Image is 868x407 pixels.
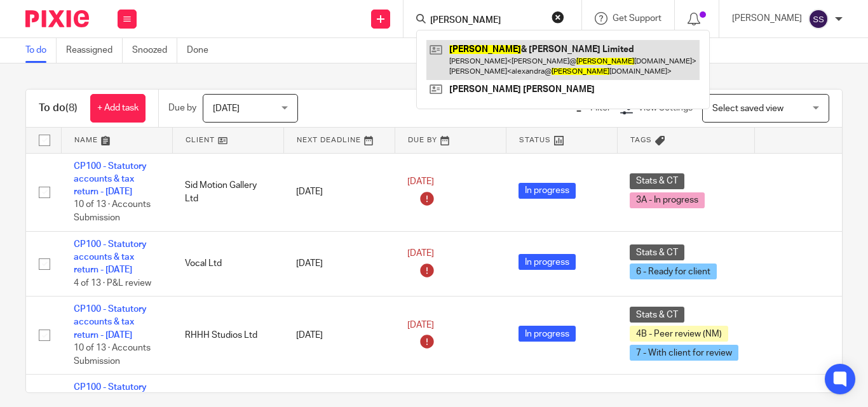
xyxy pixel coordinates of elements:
td: [DATE] [283,153,395,231]
span: Select saved view [712,104,783,113]
td: Sid Motion Gallery Ltd [172,153,283,231]
span: (8) [65,103,78,113]
span: [DATE] [213,104,240,113]
p: Due by [168,102,196,114]
span: 7 - With client for review [630,345,738,361]
span: Stats & CT [630,307,684,323]
img: svg%3E [808,9,829,29]
span: In progress [519,326,576,342]
span: [DATE] [407,321,434,330]
span: 3A - In progress [630,192,705,208]
a: + Add task [90,94,146,123]
td: Vocal Ltd [172,231,283,297]
span: In progress [519,254,576,270]
a: CP100 - Statutory accounts & tax return - [DATE] [74,162,147,197]
span: Get Support [613,14,661,23]
h1: To do [39,102,78,115]
span: 4 of 13 · P&L review [74,279,151,288]
span: [DATE] [407,177,434,186]
span: 10 of 13 · Accounts Submission [74,201,151,223]
a: To do [25,38,57,63]
span: [DATE] [407,249,434,258]
button: Clear [552,11,564,23]
span: 4B - Peer review (NM) [630,326,728,342]
a: CP100 - Statutory accounts & tax return - [DATE] [74,305,147,340]
a: Snoozed [132,38,177,63]
span: Tags [630,137,652,143]
a: Done [187,38,218,63]
td: RHHH Studios Ltd [172,297,283,375]
p: [PERSON_NAME] [732,12,802,25]
span: 10 of 13 · Accounts Submission [74,344,151,366]
span: 6 - Ready for client [630,264,717,279]
a: Reassigned [66,38,123,63]
a: CP100 - Statutory accounts & tax return - [DATE] [74,240,147,275]
span: In progress [519,183,576,199]
input: Search [429,15,543,27]
span: Stats & CT [630,244,684,260]
img: Pixie [25,10,89,27]
td: [DATE] [283,231,395,297]
span: Stats & CT [630,173,684,189]
td: [DATE] [283,297,395,375]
